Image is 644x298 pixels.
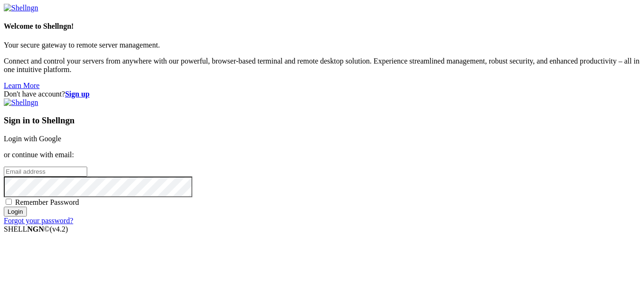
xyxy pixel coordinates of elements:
div: Don't have account? [4,90,640,98]
span: 4.2.0 [50,225,68,233]
a: Learn More [4,81,40,89]
input: Email address [4,167,87,177]
h4: Welcome to Shellngn! [4,22,640,31]
b: NGN [27,225,44,233]
p: Connect and control your servers from anywhere with our powerful, browser-based terminal and remo... [4,57,640,74]
a: Login with Google [4,135,61,143]
img: Shellngn [4,98,38,107]
a: Forgot your password? [4,217,73,225]
input: Login [4,207,27,217]
input: Remember Password [6,199,12,205]
p: or continue with email: [4,151,640,159]
p: Your secure gateway to remote server management. [4,41,640,49]
h3: Sign in to Shellngn [4,115,640,126]
span: SHELL © [4,225,68,233]
span: Remember Password [15,198,79,206]
a: Sign up [65,90,90,98]
img: Shellngn [4,4,38,12]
